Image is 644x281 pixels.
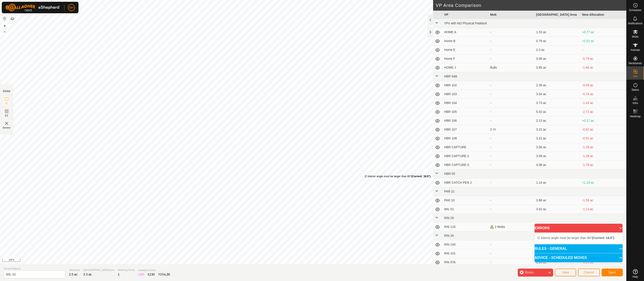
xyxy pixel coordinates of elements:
td: 3.34 ac [534,258,580,267]
th: New Allocation [580,11,626,19]
td: 1.53 ac [534,28,580,37]
span: 2.3 ac [83,273,92,276]
div: - [490,118,533,123]
span: Watering Points [118,268,135,272]
span: Virtual Paddock [4,267,65,271]
td: RIN 101 [442,249,488,258]
div: 2-Yr [490,127,533,132]
span: Available Points [138,268,170,272]
td: +0.17 ac [580,116,626,125]
td: -0.91 ac [580,223,626,231]
span: Animals [631,49,640,51]
td: RIN 97b [442,258,488,267]
span: Total Area [69,268,80,272]
td: HBR 104 [442,99,488,108]
b: (Current: 18.0°) [411,175,430,178]
td: Home E [442,46,488,54]
span: EZ [5,114,8,117]
p-accordion-header: ADVICE - SCHEDULED MOVES [535,253,623,262]
div: - [490,48,533,52]
span: ERRORS [535,226,550,230]
a: Contact Us [221,258,234,262]
td: -1.28 ac [580,143,626,152]
button: Cancel [578,269,600,276]
button: Map Layers [10,16,15,21]
td: -0.91 ac [580,125,626,134]
span: Notifications [628,22,642,25]
p-accordion-header: RULES - GENERAL [535,244,623,253]
td: -1.11 ac [580,205,626,214]
button: + [2,23,7,29]
div: EZ [148,272,155,277]
span: PAR 21 [444,190,455,193]
div: - [490,242,533,247]
span: Errors [525,271,533,274]
a: Privacy Policy [199,258,216,262]
td: 3.09 ac [534,54,580,63]
td: HBR 103 [442,90,488,99]
td: -1.66 ac [580,63,626,72]
span: IZ interior angle must be larger than 80° . [537,236,615,240]
td: +1.16 ac [580,178,626,187]
td: -1.58 ac [580,196,626,205]
span: ADVICE - SCHEDULED MOVES [535,256,587,260]
td: -0.79 ac [580,54,626,63]
td: -1.78 ac [580,161,626,169]
span: Help [633,275,638,278]
td: +1.51 ac [580,37,626,46]
span: Status [631,89,639,91]
div: - [490,260,533,265]
div: - [490,145,533,150]
td: 2.3 ac [534,46,580,54]
td: +0.77 ac [580,28,626,37]
td: 3.04 ac [534,90,580,99]
div: DRAW [3,90,10,93]
span: VPs [633,75,638,78]
p-accordion-header: ERRORS [535,224,623,233]
span: 1 [118,273,120,276]
td: 3.21 ac [534,223,580,231]
td: Home B [442,37,488,46]
span: RIN 26 [444,234,454,237]
div: - [490,251,533,256]
td: -1.43 ac [580,99,626,108]
td: 3.58 ac [534,143,580,152]
td: -2.72 ac [580,108,626,116]
div: - [490,154,533,158]
span: BH [69,5,73,10]
span: HBR 54B [444,75,457,78]
td: 1.14 ac [534,178,580,187]
div: - [490,39,533,43]
div: - [490,30,533,35]
td: - [580,46,626,54]
td: HBR 108 [442,134,488,143]
td: 3.58 ac [534,152,580,161]
td: HBR CAPTURE-3 [442,161,488,169]
span: 20 [141,273,144,276]
td: HBR 105 [442,108,488,116]
div: Bulls [490,65,533,70]
div: - [490,207,533,212]
img: Gallagher Logo [5,4,61,12]
td: Home F [442,54,488,63]
span: 2.5 ac [69,273,77,276]
td: PAR 10 [442,196,488,205]
button: View [555,269,576,276]
td: -0.91 ac [580,134,626,143]
span: RULES - GENERAL [535,247,567,250]
th: VP [442,11,488,19]
span: Delete [3,126,11,129]
button: Reset Map [2,16,7,21]
b: (Current: 18.0°) [592,236,614,240]
span: Infra [633,102,638,104]
div: - [490,198,533,203]
td: RIN 115 [442,223,488,231]
td: WIL 01 [442,205,488,214]
td: HBR 106 [442,116,488,125]
span: Save [608,271,616,274]
div: - [490,92,533,96]
button: – [2,29,7,34]
div: - [490,136,533,141]
td: 2.35 ac [534,81,580,90]
td: HBR CATCH PEN 2 [442,178,488,187]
